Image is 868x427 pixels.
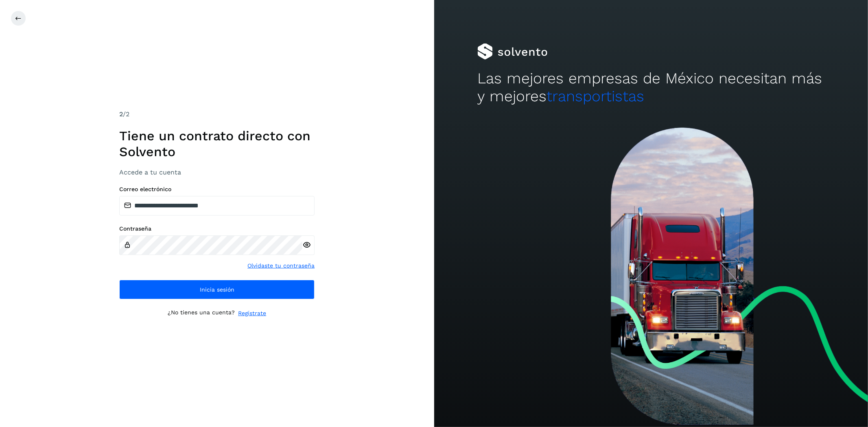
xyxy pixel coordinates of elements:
[247,261,315,270] a: Olvidaste tu contraseña
[119,225,315,232] label: Contraseña
[119,128,315,159] h1: Tiene un contrato directo con Solvento
[119,280,315,299] button: Inicia sesión
[238,309,266,318] a: Regístrate
[200,287,234,292] span: Inicia sesión
[168,309,235,318] p: ¿No tienes una cuenta?
[547,87,644,105] span: transportistas
[477,70,824,106] h2: Las mejores empresas de México necesitan más y mejores
[119,110,123,118] span: 2
[119,186,315,193] label: Correo electrónico
[119,109,315,119] div: /2
[119,168,315,176] h3: Accede a tu cuenta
